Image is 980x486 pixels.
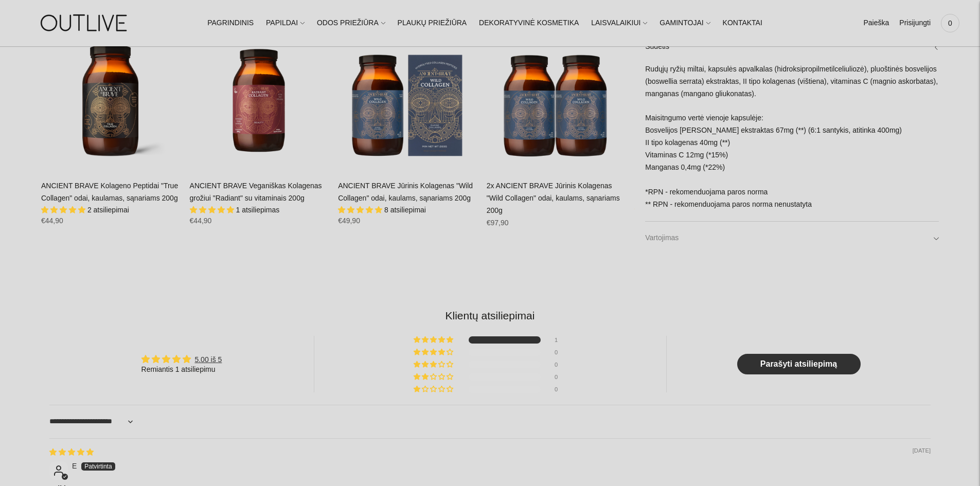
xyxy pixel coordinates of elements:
[913,447,931,455] span: [DATE]
[943,16,957,30] span: 0
[190,31,328,170] a: ANCIENT BRAVE Veganiškas Kolagenas grožiui
[190,182,322,202] a: ANCIENT BRAVE Veganiškas Kolagenas grožiui "Radiant" su vitaminais 200g
[723,12,762,34] a: KONTAKTAI
[660,12,710,34] a: GAMINTOJAI
[49,409,136,434] select: Sort dropdown
[141,353,222,365] div: Average rating is 5.00 stars
[141,365,222,375] div: Remiantis 1 atsiliepimu
[338,31,476,170] a: ANCIENT BRAVE Jūrinis Kolagenas
[487,219,509,227] span: €97,90
[555,336,567,344] div: 1
[194,355,222,364] a: 5.00 iš 5
[266,12,305,34] a: PAPILDAI
[591,12,647,34] a: LAISVALAIKIUI
[645,30,939,63] a: Sudėtis
[414,336,455,344] div: 100% (1) reviews with 5 star rating
[338,206,384,214] span: 4.88 stars
[49,308,931,323] h2: Klientų atsiliepimai
[41,182,178,202] a: ANCIENT BRAVE Kolageno Peptidai "True Collagen" odai, kaulamas, sąnariams 200g
[236,206,279,214] span: 1 atsiliepimas
[899,12,931,34] a: Prisijungti
[207,12,254,34] a: PAGRINDINIS
[41,31,180,170] a: ANCIENT BRAVE Kolageno Peptidai
[479,12,579,34] a: DEKORATYVINĖ KOSMETIKA
[87,206,129,214] span: 2 atsiliepimai
[487,31,625,170] a: 2x ANCIENT BRAVE Jūrinis Kolagenas
[863,12,889,34] a: Paieška
[487,182,620,214] a: 2x ANCIENT BRAVE Jūrinis Kolagenas "Wild Collagen" odai, kaulams, sąnariams 200g
[338,217,360,225] span: €49,90
[338,182,473,202] a: ANCIENT BRAVE Jūrinis Kolagenas "Wild Collagen" odai, kaulams, sąnariams 200g
[21,5,149,41] img: OUTLIVE
[398,12,467,34] a: PLAUKŲ PRIEŽIŪRA
[737,354,861,374] a: Parašyti atsiliepimą
[72,462,77,470] span: E
[384,206,426,214] span: 8 atsiliepimai
[49,448,94,456] span: 5 star review
[41,206,87,214] span: 5.00 stars
[645,222,939,255] a: Vartojimas
[941,12,959,34] a: 0
[317,12,385,34] a: ODOS PRIEŽIŪRA
[190,206,236,214] span: 5.00 stars
[645,63,939,221] div: Rudųjų ryžių miltai, kapsulės apvalkalas (hidroksipropilmetilceliuliozė), pluoštinės bosvelijos (...
[41,217,63,225] span: €44,90
[190,217,212,225] span: €44,90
